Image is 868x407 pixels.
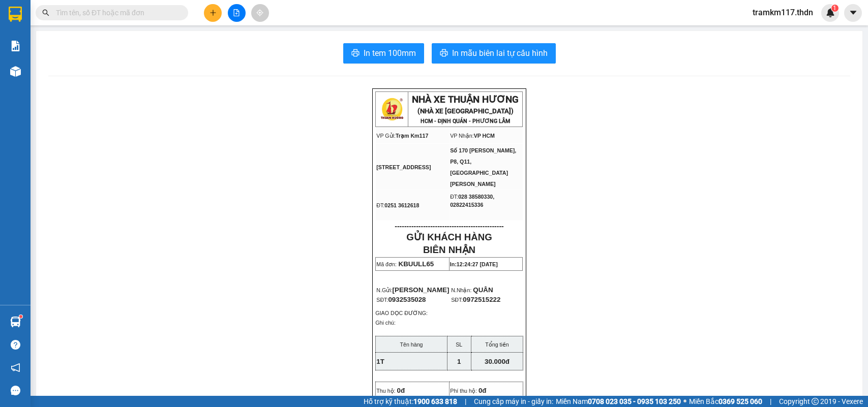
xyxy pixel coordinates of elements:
span: [PERSON_NAME] [393,286,450,294]
span: N.Gửi: [376,287,449,293]
span: message [11,386,20,395]
button: file-add [228,4,246,22]
img: logo-vxr [9,7,22,22]
span: 1 [457,358,461,365]
span: Phí thu hộ: [450,388,477,394]
span: printer [351,49,360,58]
span: ---------------------------------------------- [395,222,503,230]
span: Miền Nam [556,396,681,407]
strong: 0369 525 060 [719,397,762,405]
span: SĐT: [451,297,463,303]
span: file-add [233,9,240,16]
span: ĐT: [450,194,458,200]
span: ĐT: [376,202,384,208]
span: 0đ [478,387,487,394]
span: copyright [812,398,819,405]
button: aim [251,4,269,22]
span: 1T [376,358,384,365]
sup: 1 [19,315,22,318]
strong: 1900 633 818 [413,397,457,405]
strong: BIÊN NHẬN [423,244,475,255]
strong: 0708 023 035 - 0935 103 250 [588,397,681,405]
span: Miền Bắc [689,396,762,407]
span: Số 170 [PERSON_NAME], P8, Q11, [GEOGRAPHIC_DATA][PERSON_NAME] [450,147,516,187]
span: 0932535028 [388,296,426,303]
span: caret-down [849,8,858,17]
sup: 1 [831,5,839,12]
span: VP HCM [474,133,495,139]
strong: HCM - ĐỊNH QUÁN - PHƯƠNG LÂM [421,118,511,124]
strong: (NHÀ XE [GEOGRAPHIC_DATA]) [417,107,514,115]
span: [STREET_ADDRESS] [376,164,431,170]
strong: NHÀ XE THUẬN HƯƠNG [412,94,519,105]
span: | [465,396,466,407]
input: Tìm tên, số ĐT hoặc mã đơn [56,7,176,18]
img: logo [379,97,405,122]
span: VP Gửi: [376,133,396,139]
span: Mã đơn: [376,261,397,267]
span: Ghi chú: [375,320,396,326]
span: VP Nhận: [450,133,474,139]
img: solution-icon [10,41,21,51]
span: aim [256,9,263,16]
span: Cung cấp máy in - giấy in: [474,396,553,407]
span: Hỗ trợ kỹ thuật: [364,396,457,407]
span: 0972515222 [463,296,500,303]
span: In: [450,261,498,267]
span: 0251 3612618 [384,202,419,208]
span: SL [456,341,462,348]
span: 0đ [397,387,405,394]
span: KBUULL65 [399,260,434,268]
span: Trạm Km117 [396,133,428,139]
span: | [770,396,771,407]
strong: GỬI KHÁCH HÀNG [406,232,492,242]
span: tramkm117.thdn [744,6,821,19]
img: icon-new-feature [826,8,835,17]
span: 1 [833,5,836,12]
span: notification [11,363,20,372]
span: printer [440,49,448,58]
span: GIAO DỌC ĐƯỜNG: [375,310,428,316]
span: Thu hộ: [376,388,395,394]
span: In mẫu biên lai tự cấu hình [452,47,548,59]
button: plus [204,4,222,22]
span: SĐT: [376,297,426,303]
button: printerIn mẫu biên lai tự cấu hình [432,43,556,64]
span: Tổng tiền [485,341,509,348]
span: Tên hàng [400,341,423,348]
span: question-circle [11,340,20,350]
span: 30.000đ [485,358,510,365]
span: In tem 100mm [364,47,416,59]
span: 12:24:27 [DATE] [457,261,498,267]
span: search [42,9,49,16]
span: N.Nhận: [451,287,471,293]
span: ⚪️ [683,399,686,403]
img: warehouse-icon [10,317,21,327]
span: plus [209,9,217,16]
span: 028 38580330, 02822415336 [450,194,494,208]
span: QUÂN [473,286,493,294]
button: printerIn tem 100mm [343,43,424,64]
button: caret-down [844,4,862,22]
img: warehouse-icon [10,66,21,77]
